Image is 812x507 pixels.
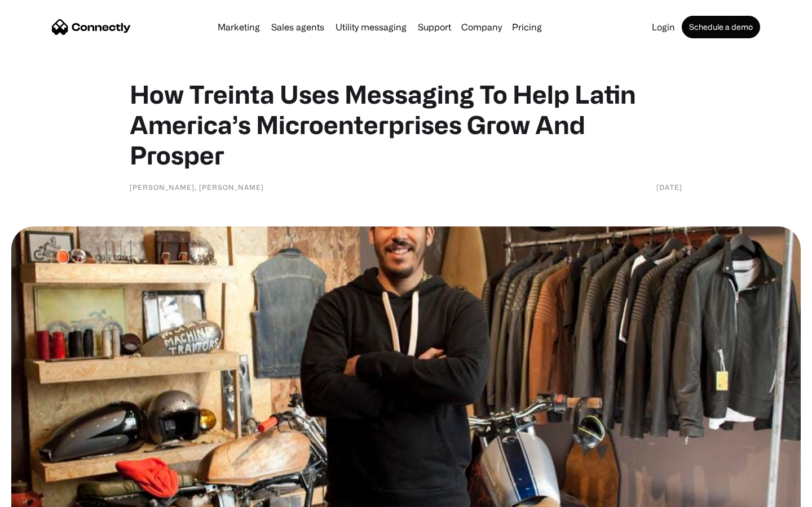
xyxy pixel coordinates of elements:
aside: Language selected: English [11,487,68,503]
ul: Language list [23,487,68,503]
a: Marketing [213,23,264,32]
a: Support [413,23,456,32]
div: Company [458,19,505,35]
div: Company [461,19,502,35]
a: Pricing [507,23,546,32]
a: Login [647,23,679,32]
h1: How Treinta Uses Messaging To Help Latin America’s Microenterprises Grow And Prosper [130,79,682,170]
a: Schedule a demo [682,16,760,38]
a: Sales agents [267,23,329,32]
a: Utility messaging [331,23,411,32]
div: [PERSON_NAME], [PERSON_NAME] [130,181,264,193]
a: home [52,19,131,35]
div: [DATE] [656,181,682,193]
